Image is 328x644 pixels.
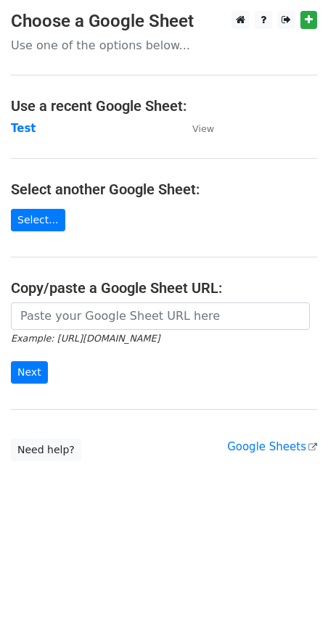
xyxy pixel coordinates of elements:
[11,279,317,297] h4: Copy/paste a Google Sheet URL:
[11,11,317,32] h3: Choose a Google Sheet
[11,181,317,198] h4: Select another Google Sheet:
[192,123,214,134] small: View
[11,38,317,53] p: Use one of the options below...
[11,302,310,330] input: Paste your Google Sheet URL here
[11,439,81,461] a: Need help?
[11,361,48,384] input: Next
[11,209,65,231] a: Select...
[11,97,317,115] h4: Use a recent Google Sheet:
[178,122,214,135] a: View
[227,440,317,453] a: Google Sheets
[11,333,160,344] small: Example: [URL][DOMAIN_NAME]
[11,122,36,135] a: Test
